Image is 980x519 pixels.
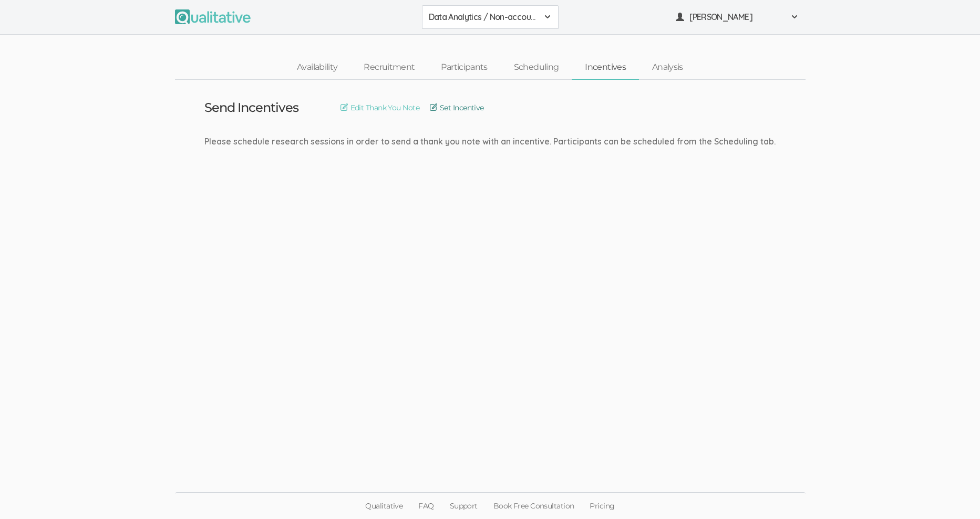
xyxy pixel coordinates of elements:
button: Data Analytics / Non-accounting [422,5,559,29]
a: Recruitment [350,56,428,79]
a: Availability [284,56,350,79]
a: Set Incentive [430,102,484,113]
iframe: Chat Widget [927,469,980,519]
span: Data Analytics / Non-accounting [429,11,538,23]
a: FAQ [410,493,441,519]
a: Analysis [639,56,696,79]
a: Incentives [572,56,639,79]
span: [PERSON_NAME] [689,11,784,23]
a: Book Free Consultation [486,493,582,519]
img: Qualitative [175,9,251,24]
a: Edit Thank You Note [341,102,419,113]
div: Please schedule research sessions in order to send a thank you note with an incentive. Participan... [204,136,776,148]
h3: Send Incentives [204,101,298,115]
a: Pricing [582,493,622,519]
a: Participants [428,56,500,79]
a: Scheduling [501,56,572,79]
a: Qualitative [357,493,410,519]
button: [PERSON_NAME] [669,5,806,29]
a: Support [442,493,486,519]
